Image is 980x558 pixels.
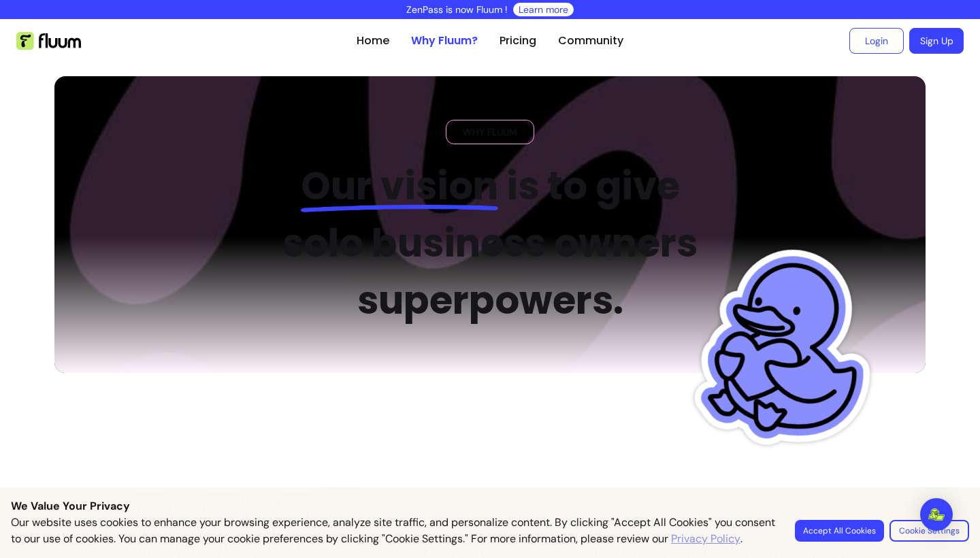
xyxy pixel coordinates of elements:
[301,159,498,213] span: Our vision
[411,33,478,49] a: Why Fluum?
[260,158,721,329] h2: is to give solo business owners superpowers.
[11,498,969,514] p: We Value Your Privacy
[519,3,568,16] a: Learn more
[849,28,904,54] a: Login
[909,28,964,54] a: Sign Up
[558,33,623,49] a: Community
[889,520,969,542] button: Cookie Settings
[920,498,953,531] div: Open Intercom Messenger
[457,125,523,139] span: WHY FLUUM
[671,531,740,547] a: Privacy Policy
[11,514,779,547] p: Our website uses cookies to enhance your browsing experience, analyze site traffic, and personali...
[16,32,81,50] img: Fluum Logo
[795,520,884,542] button: Accept All Cookies
[500,33,536,49] a: Pricing
[683,216,897,483] img: Fluum Duck sticker
[357,33,389,49] a: Home
[406,3,508,16] p: ZenPass is now Fluum !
